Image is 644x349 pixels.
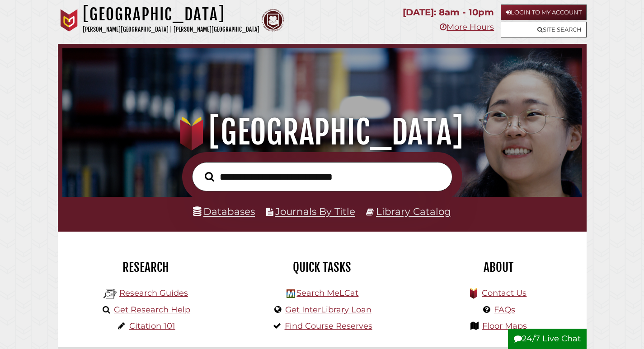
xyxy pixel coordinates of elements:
[83,5,259,24] h1: [GEOGRAPHIC_DATA]
[241,260,404,275] h2: Quick Tasks
[83,24,259,35] p: [PERSON_NAME][GEOGRAPHIC_DATA] | [PERSON_NAME][GEOGRAPHIC_DATA]
[200,169,219,184] button: Search
[129,321,175,331] a: Citation 101
[403,5,494,20] p: [DATE]: 8am - 10pm
[275,205,355,217] a: Journals By Title
[72,112,572,152] h1: [GEOGRAPHIC_DATA]
[193,205,255,217] a: Databases
[285,305,371,315] a: Get InterLibrary Loan
[103,287,117,301] img: Hekman Library Logo
[376,205,451,217] a: Library Catalog
[296,288,358,298] a: Search MeLCat
[65,260,227,275] h2: Research
[262,9,284,32] img: Calvin Theological Seminary
[58,9,80,32] img: Calvin University
[482,288,526,298] a: Contact Us
[494,305,515,315] a: FAQs
[114,305,190,315] a: Get Research Help
[417,260,580,275] h2: About
[287,289,295,298] img: Hekman Library Logo
[285,321,372,331] a: Find Course Reserves
[119,288,188,298] a: Research Guides
[440,22,494,32] a: More Hours
[501,5,587,20] a: Login to My Account
[205,172,214,182] i: Search
[501,22,587,37] a: Site Search
[482,321,527,331] a: Floor Maps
